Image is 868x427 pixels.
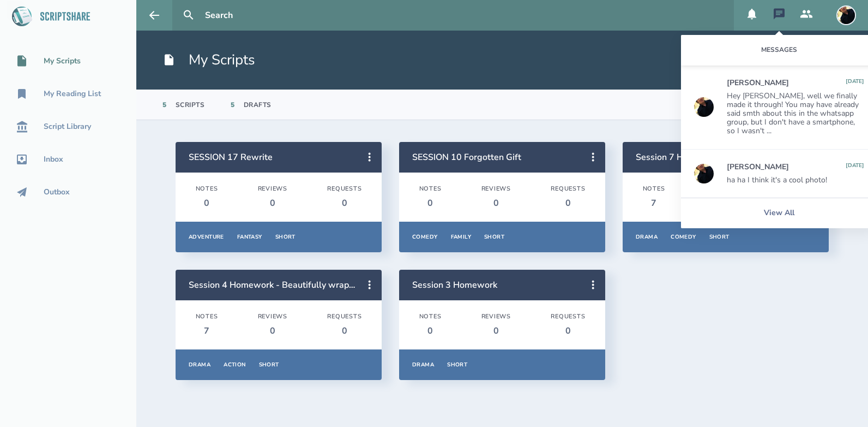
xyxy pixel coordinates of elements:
div: Comedy [412,233,438,241]
div: Short [259,361,279,369]
div: ha ha I think it's a cool photo! [727,176,864,185]
div: 0 [481,197,511,209]
div: Fantasy [237,233,262,241]
div: Friday, August 1, 2025 at 8:41:10 PM [846,79,864,87]
div: Notes [643,185,665,193]
div: Drama [636,233,658,241]
div: Notes [419,185,442,193]
div: 0 [196,197,218,209]
div: Action [224,361,246,369]
a: Session 3 Homework [412,279,497,291]
div: 0 [419,325,442,337]
div: Tuesday, July 1, 2025 at 10:36:59 AM [846,163,864,171]
div: [PERSON_NAME] [727,163,789,171]
div: Short [709,233,730,241]
div: Comedy [671,233,696,241]
img: user_1750930607-crop.jpg [694,97,714,117]
div: Reviews [481,185,511,193]
div: Drafts [244,100,272,109]
div: Inbox [44,155,63,164]
a: Session 7 Homework [636,151,721,163]
div: Notes [196,185,218,193]
div: Script Library [44,122,91,131]
div: Notes [419,313,442,321]
img: user_1750930607-crop.jpg [836,5,856,25]
div: Short [484,233,504,241]
div: [PERSON_NAME] [727,79,789,87]
div: Requests [551,313,585,321]
div: 0 [481,325,511,337]
div: Adventure [189,233,224,241]
div: My Scripts [44,57,81,66]
div: Drama [412,361,434,369]
div: 0 [551,325,585,337]
h1: My Scripts [162,50,255,70]
div: 0 [327,197,361,209]
div: Drama [189,361,210,369]
div: My Reading List [44,90,101,98]
div: 0 [258,197,288,209]
div: Notes [196,313,218,321]
div: Requests [327,313,361,321]
a: Session 4 Homework - Beautifully wrapped gift [189,279,380,291]
div: Short [275,233,296,241]
div: Requests [327,185,361,193]
div: 0 [419,197,442,209]
div: 0 [551,197,585,209]
div: Reviews [481,313,511,321]
div: Hey [PERSON_NAME], well we finally made it through! You may have already said smth about this in ... [727,92,864,135]
div: Reviews [258,185,288,193]
div: Short [447,361,467,369]
div: Requests [551,185,585,193]
a: SESSION 17 Rewrite [189,151,273,163]
img: user_1750930607-crop.jpg [694,164,714,183]
div: Outbox [44,188,70,197]
div: 0 [258,325,288,337]
div: 7 [643,197,665,209]
div: 0 [327,325,361,337]
div: 5 [162,100,167,109]
div: Scripts [176,100,205,109]
div: 5 [231,100,235,109]
div: Family [451,233,472,241]
div: Reviews [258,313,288,321]
div: 7 [196,325,218,337]
a: SESSION 10 Forgotten Gift [412,151,521,163]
